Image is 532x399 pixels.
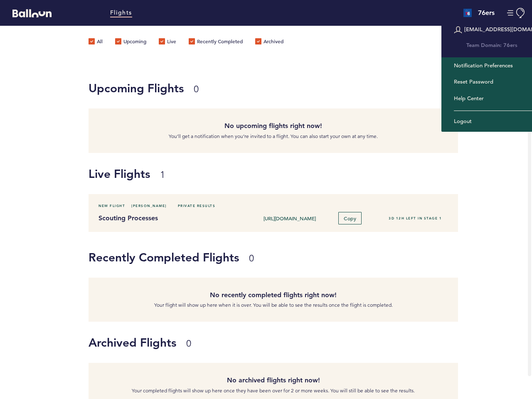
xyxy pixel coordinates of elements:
span: New Flight [99,202,125,210]
label: All [89,38,103,47]
button: Manage Account [507,8,526,18]
button: Copy [338,212,362,224]
span: [PERSON_NAME] [131,202,167,210]
span: 3D 12H left in stage 1 [389,216,442,220]
h1: Upcoming Flights [89,80,452,96]
span: Private Results [173,202,216,210]
p: Your flight will show up here when it is over. You will be able to see the results once the fligh... [95,301,452,309]
small: 0 [249,253,254,264]
h4: No archived flights right now! [95,375,452,385]
label: Archived [255,38,283,47]
span: Copy [344,215,356,222]
label: Recently Completed [189,38,243,47]
h4: 76ers [478,8,495,18]
p: Your completed flights will show up here once they have been over for 2 or more weeks. You will s... [95,387,452,395]
svg: Account Email [454,26,462,34]
p: You’ll get a notification when you’re invited to a flight. You can also start your own at any time. [95,132,452,140]
a: Balloon [6,8,52,17]
label: Live [159,38,176,47]
h4: No recently completed flights right now! [95,290,452,300]
h4: No upcoming flights right now! [95,121,452,131]
small: 1 [160,169,165,180]
svg: Balloon [12,9,52,17]
a: Flights [110,8,132,17]
h1: Live Flights [89,165,526,182]
label: Upcoming [115,38,146,47]
h4: Scouting Processes [99,213,237,223]
small: 0 [194,84,199,95]
small: 0 [186,338,191,349]
h1: Recently Completed Flights [89,249,452,266]
h1: Archived Flights [89,334,452,351]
